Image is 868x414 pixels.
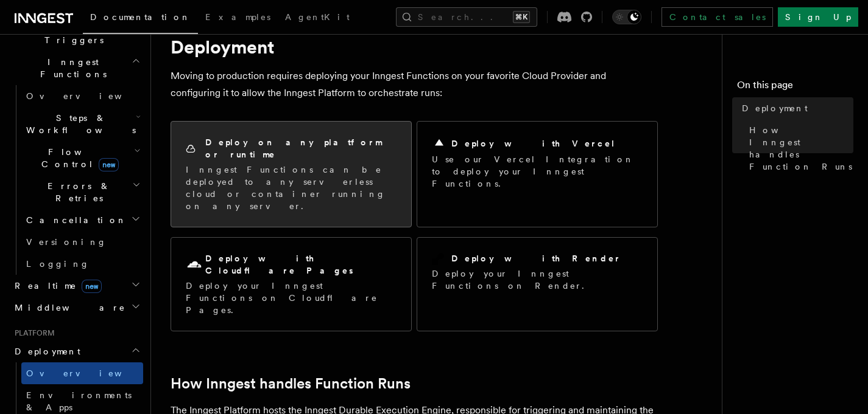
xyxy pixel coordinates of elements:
span: Cancellation [21,214,127,226]
span: Deployment [742,102,808,114]
button: Inngest Functions [10,51,143,85]
span: Middleware [10,302,125,314]
a: Versioning [21,231,143,253]
a: Overview [21,85,143,107]
span: new [99,158,119,171]
a: How Inngest handles Function Runs [744,119,853,178]
a: How Inngest handles Function Runs [171,375,411,392]
a: Deploy with VercelUse our Vercel Integration to deploy your Inngest Functions. [417,121,658,227]
button: Middleware [10,297,143,319]
svg: Cloudflare [186,257,203,274]
span: Overview [26,91,152,101]
p: Moving to production requires deploying your Inngest Functions on your favorite Cloud Provider an... [171,67,658,102]
button: Search...⌘K [396,7,537,27]
span: Errors & Retries [21,180,132,204]
h2: Deploy on any platform or runtime [205,136,397,160]
span: Documentation [90,12,191,22]
h2: Deploy with Vercel [451,137,616,150]
button: Cancellation [21,209,143,231]
a: AgentKit [278,4,357,33]
a: Logging [21,253,143,275]
span: Realtime [10,280,102,292]
span: Environments & Apps [26,390,132,412]
span: Versioning [26,237,107,247]
span: Overview [26,368,152,378]
p: Deploy your Inngest Functions on Render. [432,267,643,292]
p: Use our Vercel Integration to deploy your Inngest Functions. [432,153,643,190]
span: Events & Triggers [10,22,133,46]
h4: On this page [737,78,853,97]
p: Deploy your Inngest Functions on Cloudflare Pages. [186,280,397,316]
span: Logging [26,259,90,269]
div: Inngest Functions [10,85,143,275]
span: How Inngest handles Function Runs [749,124,853,173]
a: Contact sales [662,7,773,27]
a: Sign Up [778,7,858,27]
button: Flow Controlnew [21,141,143,175]
kbd: ⌘K [513,11,530,23]
a: Examples [198,4,278,33]
span: AgentKit [285,12,350,22]
button: Toggle dark mode [612,10,641,24]
h1: Deployment [171,36,658,58]
button: Events & Triggers [10,17,143,51]
button: Realtimenew [10,275,143,297]
button: Deployment [10,340,143,362]
button: Errors & Retries [21,175,143,209]
a: Deploy on any platform or runtimeInngest Functions can be deployed to any serverless cloud or con... [171,121,412,227]
a: Deploy with RenderDeploy your Inngest Functions on Render. [417,237,658,331]
a: Overview [21,362,143,384]
span: Steps & Workflows [21,112,136,136]
h2: Deploy with Render [451,252,621,264]
a: Documentation [83,4,198,34]
span: Inngest Functions [10,56,132,80]
span: Flow Control [21,146,134,170]
span: new [82,280,102,293]
p: Inngest Functions can be deployed to any serverless cloud or container running on any server. [186,164,397,212]
a: Deploy with Cloudflare PagesDeploy your Inngest Functions on Cloudflare Pages. [171,237,412,331]
h2: Deploy with Cloudflare Pages [205,252,397,277]
button: Steps & Workflows [21,107,143,141]
span: Deployment [10,345,80,357]
a: Deployment [737,97,853,119]
span: Platform [10,328,55,338]
span: Examples [205,12,270,22]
